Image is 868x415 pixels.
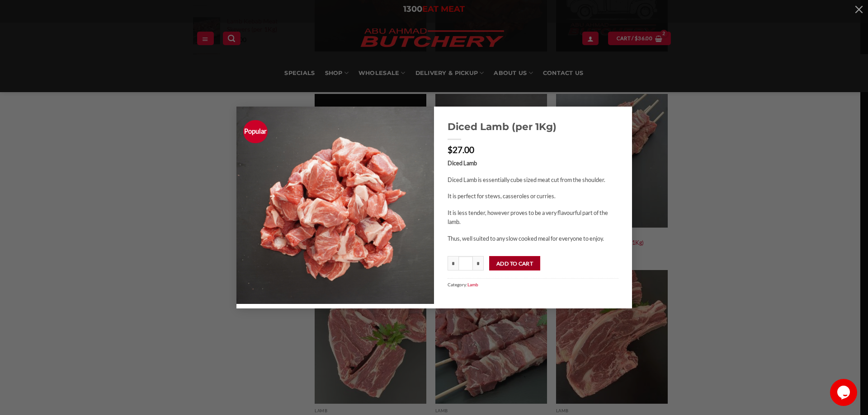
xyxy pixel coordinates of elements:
[448,159,477,167] strong: Diced Lamb
[473,256,484,270] input: Increase quantity of Diced Lamb (per 1Kg)
[448,208,618,227] p: It is less tender, however proves to be a very flavourful part of the lamb.
[448,175,618,184] p: Diced Lamb is essentially cube sized meat cut from the shoulder.
[448,120,618,133] a: Diced Lamb (per 1Kg)
[448,278,618,290] span: Category:
[448,256,458,270] input: Reduce quantity of Diced Lamb (per 1Kg)
[236,107,434,304] img: diced-lamb
[448,234,618,243] p: Thus, well suited to any slow cooked meal for everyone to enjoy.
[830,379,859,406] iframe: chat widget
[458,256,473,270] input: Product quantity
[448,145,474,155] bdi: 27.00
[467,282,478,287] a: Lamb
[448,191,618,201] p: It is perfect for stews, casseroles or curries.
[448,145,453,155] span: $
[489,256,540,270] button: Add to cart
